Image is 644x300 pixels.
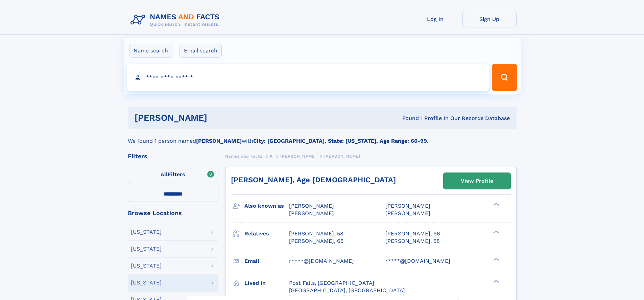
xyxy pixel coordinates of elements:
[289,287,405,294] span: [GEOGRAPHIC_DATA], [GEOGRAPHIC_DATA]
[128,167,218,183] label: Filters
[280,152,316,160] a: [PERSON_NAME]
[244,277,289,289] h3: Lived in
[128,210,218,216] div: Browse Locations
[289,210,334,216] span: [PERSON_NAME]
[408,11,462,27] a: Log In
[128,11,225,29] img: Logo Names and Facts
[385,203,430,209] span: [PERSON_NAME]
[253,138,427,144] b: City: [GEOGRAPHIC_DATA], State: [US_STATE], Age Range: 60-99
[289,230,343,237] a: [PERSON_NAME], 58
[127,64,489,91] input: search input
[385,237,440,245] a: [PERSON_NAME], 58
[324,154,360,159] span: [PERSON_NAME]
[131,246,162,252] div: [US_STATE]
[492,202,500,207] div: ❯
[161,171,168,178] span: All
[270,152,273,160] a: K
[492,279,500,283] div: ❯
[280,154,316,159] span: [PERSON_NAME]
[131,229,162,235] div: [US_STATE]
[289,237,343,245] a: [PERSON_NAME], 65
[305,115,510,122] div: Found 1 Profile In Our Records Database
[492,257,500,261] div: ❯
[244,200,289,212] h3: Also known as
[131,280,162,285] div: [US_STATE]
[385,210,430,216] span: [PERSON_NAME]
[244,228,289,239] h3: Relatives
[231,176,396,184] a: [PERSON_NAME], Age [DEMOGRAPHIC_DATA]
[462,11,517,27] a: Sign Up
[270,154,273,159] span: K
[129,44,172,58] label: Name search
[244,255,289,267] h3: Email
[128,129,517,145] div: We found 1 person named with .
[180,44,222,58] label: Email search
[128,153,218,159] div: Filters
[225,152,262,160] a: Names and Facts
[461,173,493,189] div: View Profile
[444,173,510,189] a: View Profile
[492,230,500,234] div: ❯
[135,114,305,122] h1: [PERSON_NAME]
[385,230,440,237] a: [PERSON_NAME], 96
[131,263,162,269] div: [US_STATE]
[289,203,334,209] span: [PERSON_NAME]
[492,64,517,91] button: Search Button
[196,138,242,144] b: [PERSON_NAME]
[289,280,374,286] span: Post Falls, [GEOGRAPHIC_DATA]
